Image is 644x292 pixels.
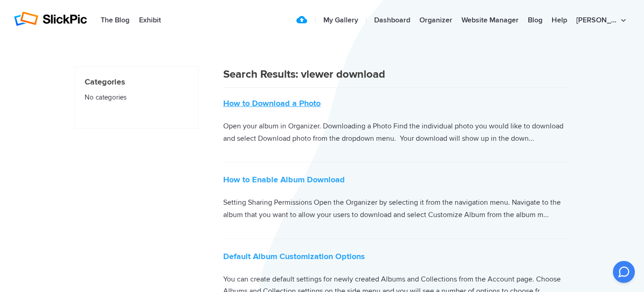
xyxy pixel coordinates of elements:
p: Setting Sharing Permissions Open the Organizer by selecting it from the navigation menu. Navigate... [223,196,569,221]
p: Open your album in Organizer. Downloading a Photo Find the individual photo you would like to dow... [223,120,569,144]
a: How to Enable Album Download [223,175,345,185]
h1: Search Results: viewer download [223,66,569,88]
h4: Categories [85,76,189,88]
li: No categories [85,88,189,106]
a: How to Download a Photo [223,98,321,108]
a: Default Album Customization Options [223,251,365,261]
